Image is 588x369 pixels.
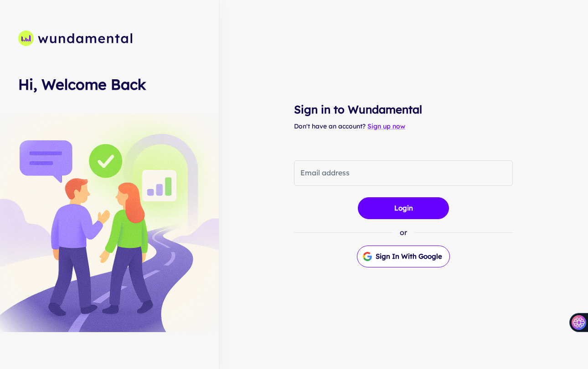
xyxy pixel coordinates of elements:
p: or [400,227,407,238]
button: Login [358,197,449,219]
p: Don't have an account? [294,121,513,131]
a: Sign up now [367,122,405,130]
button: Sign in with Google [357,246,450,267]
h4: Sign in to Wundamental [294,101,513,118]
